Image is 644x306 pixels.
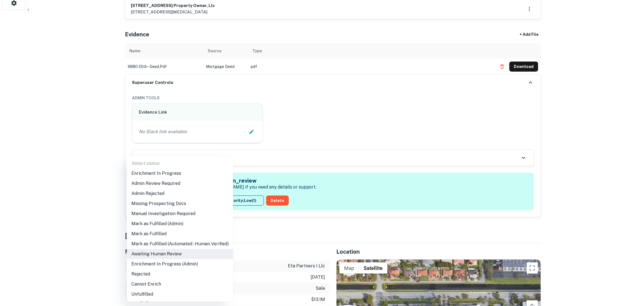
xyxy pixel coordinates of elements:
li: Mark as Fulfilled (Automated - Human Verified) [127,239,233,249]
li: Admin Review Required [127,178,233,189]
li: Enrichment In Progress (Admin) [127,259,233,269]
li: Manual Investigation Required [127,209,233,219]
li: Rejected [127,269,233,279]
iframe: Chat Widget [616,261,644,288]
li: Admin Rejected [127,189,233,199]
li: Mark as Fulfilled (Admin) [127,219,233,229]
li: Awaiting Human Review [127,249,233,259]
li: Missing Prospecting Docs [127,199,233,209]
li: Cannot Enrich [127,279,233,289]
li: Mark as Fulfilled [127,229,233,239]
li: Enrichment In Progress [127,168,233,178]
li: Unfulfilled [127,289,233,299]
